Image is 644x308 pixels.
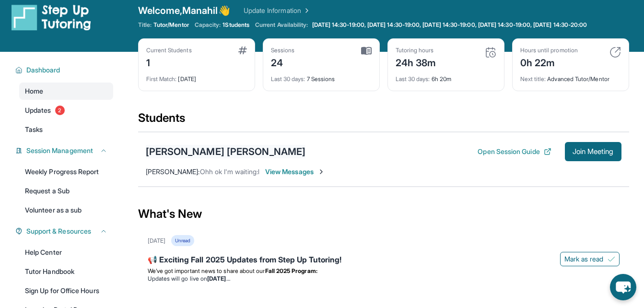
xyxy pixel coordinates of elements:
[148,254,620,267] div: 📢 Exciting Fall 2025 Updates from Step Up Tutoring!
[26,226,91,236] span: Support & Resources
[560,252,620,266] button: Mark as read
[138,4,230,17] span: Welcome, Manahil 👋
[146,54,192,70] div: 1
[23,65,107,75] button: Dashboard
[138,110,629,131] div: Students
[238,47,247,54] img: card
[609,47,621,58] img: card
[255,21,308,29] span: Current Availability:
[396,47,436,54] div: Tutoring hours
[19,201,113,219] a: Volunteer as a sub
[564,254,604,264] span: Mark as read
[610,274,636,300] button: chat-button
[171,235,194,246] div: Unread
[207,275,230,282] strong: [DATE]
[310,21,589,29] a: [DATE] 14:30-19:00, [DATE] 14:30-19:00, [DATE] 14:30-19:00, [DATE] 14:30-19:00, [DATE] 14:30-20:00
[271,70,372,83] div: 7 Sessions
[520,47,578,54] div: Hours until promotion
[265,267,317,274] strong: Fall 2025 Program:
[573,149,614,154] span: Join Meeting
[23,226,107,236] button: Support & Resources
[608,255,615,263] img: Mark as read
[19,282,113,299] a: Sign Up for Office Hours
[19,182,113,200] a: Request a Sub
[396,54,436,70] div: 24h 38m
[520,70,621,83] div: Advanced Tutor/Mentor
[19,121,113,138] a: Tasks
[146,70,247,83] div: [DATE]
[26,65,60,75] span: Dashboard
[23,146,107,155] button: Session Management
[148,237,165,245] div: [DATE]
[361,47,372,55] img: card
[520,54,578,70] div: 0h 22m
[153,21,189,29] span: Tutor/Mentor
[396,70,496,83] div: 6h 20m
[26,146,93,155] span: Session Management
[12,4,91,31] img: logo
[25,125,43,134] span: Tasks
[146,75,177,83] span: First Match :
[485,47,496,58] img: card
[25,106,51,115] span: Updates
[195,21,221,29] span: Capacity:
[148,267,265,274] span: We’ve got important news to share about our
[478,147,551,156] button: Open Session Guide
[565,142,621,161] button: Join Meeting
[301,6,311,15] img: Chevron Right
[244,6,311,15] a: Update Information
[19,244,113,261] a: Help Center
[265,167,325,177] span: View Messages
[222,21,249,29] span: 1 Students
[271,75,305,83] span: Last 30 days :
[520,75,546,83] span: Next title :
[19,102,113,119] a: Updates2
[25,86,43,96] span: Home
[19,83,113,100] a: Home
[146,145,306,158] div: [PERSON_NAME] [PERSON_NAME]
[138,21,152,29] span: Title:
[200,167,259,176] span: Ohh ok I'm waiting:l
[19,163,113,180] a: Weekly Progress Report
[312,21,587,29] span: [DATE] 14:30-19:00, [DATE] 14:30-19:00, [DATE] 14:30-19:00, [DATE] 14:30-19:00, [DATE] 14:30-20:00
[19,263,113,280] a: Tutor Handbook
[271,54,295,70] div: 24
[138,193,629,235] div: What's New
[146,47,192,54] div: Current Students
[317,168,325,176] img: Chevron-Right
[148,275,620,283] li: Updates will go live on
[271,47,295,54] div: Sessions
[146,167,200,176] span: [PERSON_NAME] :
[396,75,430,83] span: Last 30 days :
[55,106,65,115] span: 2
